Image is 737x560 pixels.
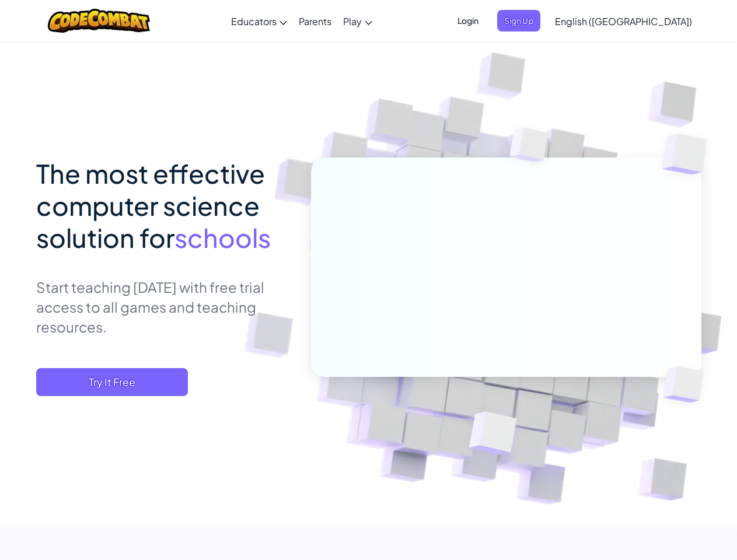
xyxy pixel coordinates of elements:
[48,9,150,33] img: CodeCombat logo
[337,5,378,37] a: Play
[293,5,337,37] a: Parents
[174,221,271,254] span: schools
[343,15,362,27] span: Play
[487,104,571,191] img: Overlap cubes
[644,342,731,427] img: Overlap cubes
[36,277,294,337] p: Start teaching [DATE] with free trial access to all games and teaching resources.
[497,10,540,32] button: Sign Up
[450,10,485,32] button: Login
[231,15,277,27] span: Educators
[36,368,188,396] button: Try It Free
[549,5,698,37] a: English ([GEOGRAPHIC_DATA])
[555,15,692,27] span: English ([GEOGRAPHIC_DATA])
[225,5,293,37] a: Educators
[440,387,544,484] img: Overlap cubes
[36,157,265,254] span: The most effective computer science solution for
